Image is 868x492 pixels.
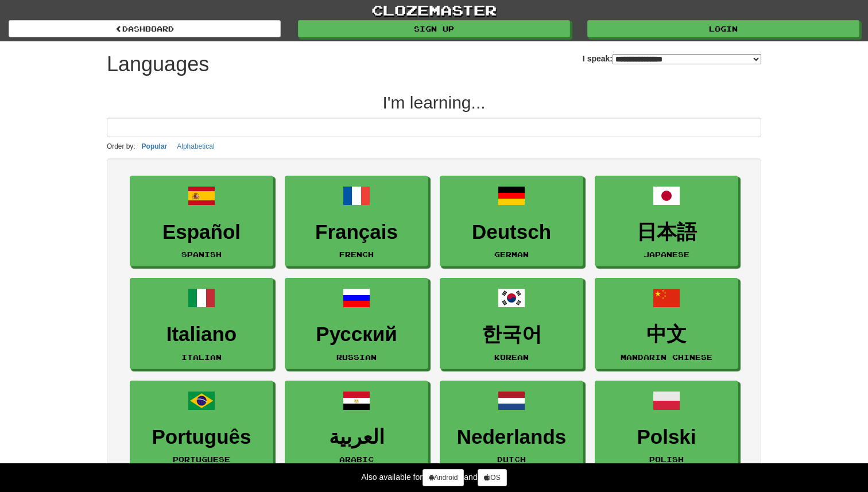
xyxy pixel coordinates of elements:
[107,53,209,76] h1: Languages
[130,381,273,472] a: PortuguêsPortuguese
[595,381,738,472] a: PolskiPolish
[336,353,377,361] small: Russian
[595,278,738,369] a: 中文Mandarin Chinese
[339,455,374,463] small: Arabic
[136,221,267,243] h3: Español
[649,455,684,463] small: Polish
[601,323,732,346] h3: 中文
[583,53,761,64] label: I speak:
[440,381,583,472] a: NederlandsDutch
[136,323,267,346] h3: Italiano
[494,250,529,258] small: German
[595,176,738,267] a: 日本語Japanese
[423,469,464,486] a: Android
[130,278,273,369] a: ItalianoItalian
[494,353,529,361] small: Korean
[181,250,222,258] small: Spanish
[107,93,761,112] h2: I'm learning...
[285,278,428,369] a: РусскийRussian
[601,426,732,448] h3: Polski
[136,426,267,448] h3: Português
[173,140,218,153] button: Alphabetical
[339,250,374,258] small: French
[107,142,135,150] small: Order by:
[173,455,230,463] small: Portuguese
[138,140,171,153] button: Popular
[181,353,222,361] small: Italian
[9,20,281,37] a: dashboard
[446,221,577,243] h3: Deutsch
[587,20,859,37] a: Login
[291,426,422,448] h3: العربية
[478,469,507,486] a: iOS
[291,323,422,346] h3: Русский
[285,176,428,267] a: FrançaisFrench
[440,278,583,369] a: 한국어Korean
[291,221,422,243] h3: Français
[613,54,761,64] select: I speak:
[285,381,428,472] a: العربيةArabic
[298,20,570,37] a: Sign up
[446,323,577,346] h3: 한국어
[644,250,689,258] small: Japanese
[446,426,577,448] h3: Nederlands
[130,176,273,267] a: EspañolSpanish
[601,221,732,243] h3: 日本語
[621,353,712,361] small: Mandarin Chinese
[497,455,526,463] small: Dutch
[440,176,583,267] a: DeutschGerman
